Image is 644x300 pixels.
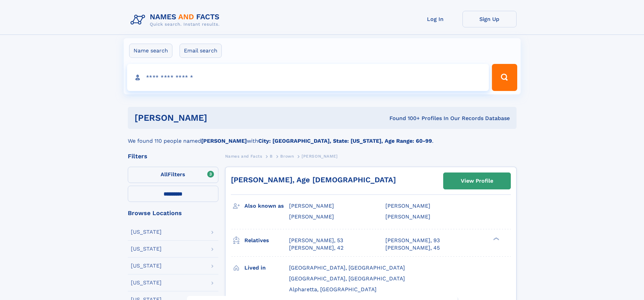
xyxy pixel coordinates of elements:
[128,11,225,29] img: Logo Names and Facts
[385,213,430,220] span: [PERSON_NAME]
[129,44,172,58] label: Name search
[385,237,440,244] a: [PERSON_NAME], 93
[180,44,222,58] label: Email search
[128,167,218,183] label: Filters
[280,154,294,159] span: Brown
[128,153,218,159] div: Filters
[131,263,162,269] div: [US_STATE]
[289,203,334,209] span: [PERSON_NAME]
[298,115,510,122] div: Found 100+ Profiles In Our Records Database
[244,262,289,274] h3: Lived in
[385,244,440,252] a: [PERSON_NAME], 45
[302,154,338,159] span: [PERSON_NAME]
[128,210,218,216] div: Browse Locations
[201,138,247,144] b: [PERSON_NAME]
[258,138,432,144] b: City: [GEOGRAPHIC_DATA], State: [US_STATE], Age Range: 60-99
[408,11,462,27] a: Log In
[280,152,294,160] a: Brown
[225,152,262,160] a: Names and Facts
[289,213,334,220] span: [PERSON_NAME]
[244,200,289,212] h3: Also known as
[131,229,162,235] div: [US_STATE]
[492,64,517,91] button: Search Button
[289,244,343,252] a: [PERSON_NAME], 42
[244,235,289,246] h3: Relatives
[385,203,430,209] span: [PERSON_NAME]
[461,173,493,189] div: View Profile
[444,173,510,189] a: View Profile
[492,236,500,241] div: ❯
[270,152,273,160] a: B
[289,237,343,244] a: [PERSON_NAME], 53
[161,171,168,178] span: All
[231,176,396,184] a: [PERSON_NAME], Age [DEMOGRAPHIC_DATA]
[131,280,162,285] div: [US_STATE]
[131,246,162,252] div: [US_STATE]
[128,129,517,145] div: We found 110 people named with .
[462,11,517,27] a: Sign Up
[270,154,273,159] span: B
[289,275,405,282] span: [GEOGRAPHIC_DATA], [GEOGRAPHIC_DATA]
[135,114,299,122] h1: [PERSON_NAME]
[127,64,489,91] input: search input
[289,264,405,271] span: [GEOGRAPHIC_DATA], [GEOGRAPHIC_DATA]
[289,286,377,293] span: Alpharetta, [GEOGRAPHIC_DATA]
